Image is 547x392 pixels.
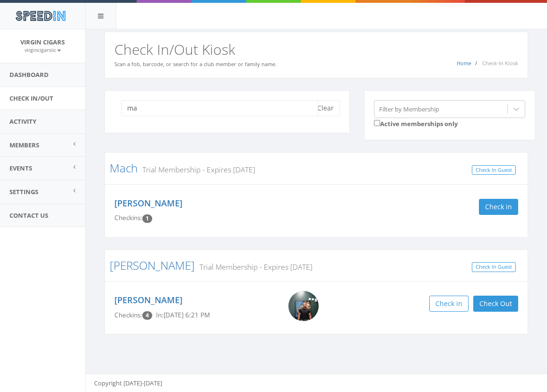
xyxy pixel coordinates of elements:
a: Mach [110,160,138,176]
span: Settings [9,187,38,196]
span: Members [9,141,39,149]
a: virgincigarsllc [25,45,61,54]
span: Checkin count [142,214,152,223]
small: Trial Membership - Expires [DATE] [138,164,255,175]
div: Filter by Membership [379,104,439,113]
span: Contact Us [9,211,48,220]
img: speedin_logo.png [11,7,70,25]
small: Trial Membership - Expires [DATE] [195,262,313,272]
span: Checkins: [114,213,142,222]
span: Checkins: [114,311,142,319]
a: Check In Guest [472,262,516,272]
a: [PERSON_NAME] [114,294,182,306]
input: Search a name to check in [121,100,318,116]
button: Check in [479,199,518,215]
span: Checkin count [142,311,152,320]
span: Virgin Cigars [20,38,65,46]
span: Events [9,164,32,172]
button: Check in [429,296,469,312]
small: Scan a fob, barcode, or search for a club member or family name. [114,60,277,68]
small: virgincigarsllc [25,47,61,53]
span: Check-In Kiosk [482,60,518,67]
button: Clear [311,100,340,116]
a: Check In Guest [472,165,516,175]
a: [PERSON_NAME] [110,257,195,273]
img: Clifton_Mack.png [288,291,319,321]
span: In: [DATE] 6:21 PM [156,311,210,319]
a: [PERSON_NAME] [114,197,182,209]
a: Home [457,60,471,67]
h2: Check In/Out Kiosk [114,42,518,57]
input: Active memberships only [374,120,380,126]
button: Check Out [473,296,518,312]
label: Active memberships only [374,118,458,128]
